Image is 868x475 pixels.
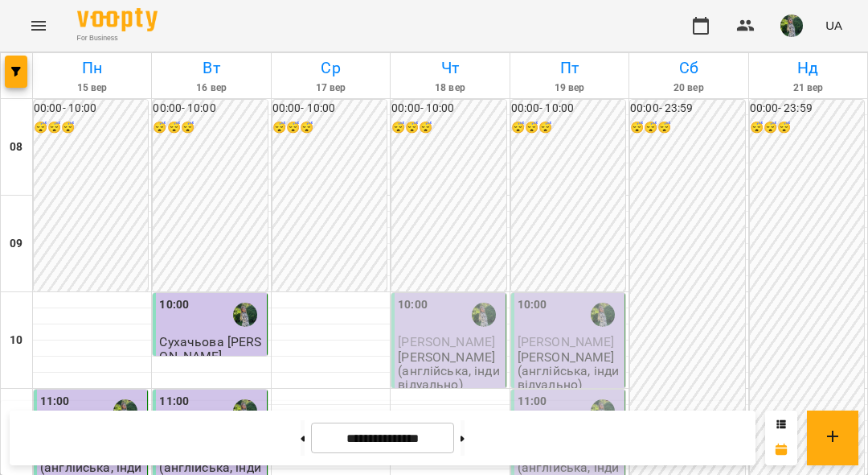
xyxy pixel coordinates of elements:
[630,119,744,137] h6: 😴😴😴
[10,138,23,156] h6: 08
[233,399,257,423] img: Ряба Надія Федорівна (а)
[819,10,849,40] button: UA
[154,81,268,96] h6: 16 вер
[591,303,615,327] img: Ряба Надія Федорівна (а)
[113,399,137,423] img: Ряба Надія Федорівна (а)
[398,350,502,392] p: [PERSON_NAME] (англійська, індивідуально)
[19,6,58,45] button: Menu
[274,56,387,81] h6: Ср
[40,393,70,411] label: 11:00
[35,56,149,81] h6: Пн
[511,100,625,118] h6: 00:00 - 10:00
[154,56,268,81] h6: Вт
[398,334,495,349] span: [PERSON_NAME]
[77,8,158,31] img: Voopty Logo
[391,119,506,137] h6: 😴😴😴
[518,334,615,349] span: [PERSON_NAME]
[393,56,506,81] h6: Чт
[825,17,842,34] span: UA
[77,33,158,43] span: For Business
[513,81,626,96] h6: 19 вер
[780,14,803,37] img: 429a96cc9ef94a033d0b11a5387a5960.jfif
[10,332,23,349] h6: 10
[233,303,257,327] img: Ряба Надія Федорівна (а)
[751,56,865,81] h6: Нд
[274,81,387,96] h6: 17 вер
[630,100,744,118] h6: 00:00 - 23:59
[10,235,23,253] h6: 09
[632,81,745,96] h6: 20 вер
[398,296,428,314] label: 10:00
[34,119,148,137] h6: 😴😴😴
[511,119,625,137] h6: 😴😴😴
[750,100,864,118] h6: 00:00 - 23:59
[591,399,615,423] img: Ряба Надія Федорівна (а)
[751,81,865,96] h6: 21 вер
[632,56,745,81] h6: Сб
[272,100,387,118] h6: 00:00 - 10:00
[513,56,626,81] h6: Пт
[518,296,547,314] label: 10:00
[159,393,189,411] label: 11:00
[159,334,261,363] span: Сухачьова [PERSON_NAME]
[159,296,189,314] label: 10:00
[153,119,267,137] h6: 😴😴😴
[518,350,621,392] p: [PERSON_NAME] (англійська, індивідуально)
[153,100,267,118] h6: 00:00 - 10:00
[272,119,387,137] h6: 😴😴😴
[393,81,506,96] h6: 18 вер
[750,119,864,137] h6: 😴😴😴
[35,81,149,96] h6: 15 вер
[472,303,496,327] img: Ряба Надія Федорівна (а)
[518,393,547,411] label: 11:00
[391,100,506,118] h6: 00:00 - 10:00
[34,100,148,118] h6: 00:00 - 10:00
